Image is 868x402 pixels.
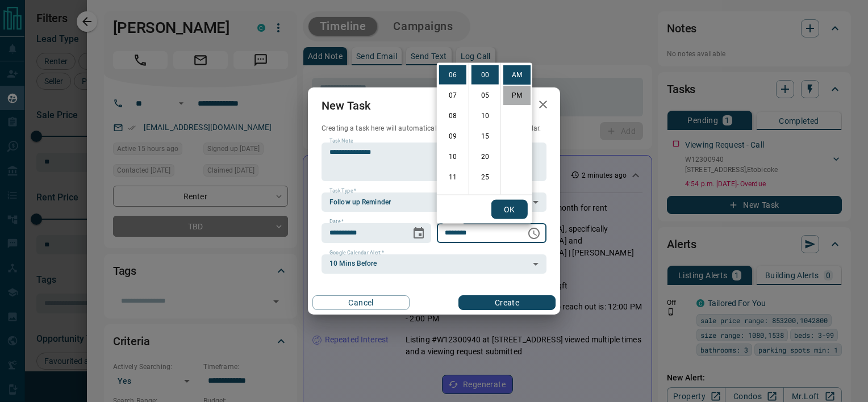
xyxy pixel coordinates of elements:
li: 11 hours [439,167,466,187]
p: Creating a task here will automatically add it to your Google Calendar. [322,124,546,133]
li: 5 minutes [471,86,499,105]
div: 10 Mins Before [322,254,546,274]
ul: Select hours [437,63,469,195]
button: Choose time, selected time is 6:00 AM [523,222,545,245]
li: 5 hours [439,45,466,64]
label: Task Note [329,137,353,145]
li: 6 hours [439,65,466,85]
button: Create [458,295,556,310]
li: 30 minutes [471,188,499,207]
button: Cancel [312,295,410,310]
li: 7 hours [439,86,466,105]
h2: New Task [308,87,384,124]
li: 8 hours [439,106,466,125]
ul: Select meridiem [500,63,532,195]
button: Choose date, selected date is Sep 14, 2025 [407,222,430,245]
label: Google Calendar Alert [329,249,384,257]
label: Task Type [329,187,356,195]
li: 0 minutes [471,65,499,85]
button: OK [491,200,528,219]
li: 25 minutes [471,167,499,187]
label: Date [329,218,344,225]
li: 10 minutes [471,106,499,125]
ul: Select minutes [469,63,500,195]
li: AM [503,65,531,85]
li: 20 minutes [471,147,499,166]
li: 9 hours [439,127,466,146]
li: 15 minutes [471,127,499,146]
li: 10 hours [439,147,466,166]
li: PM [503,86,531,105]
div: Follow up Reminder [322,192,546,212]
